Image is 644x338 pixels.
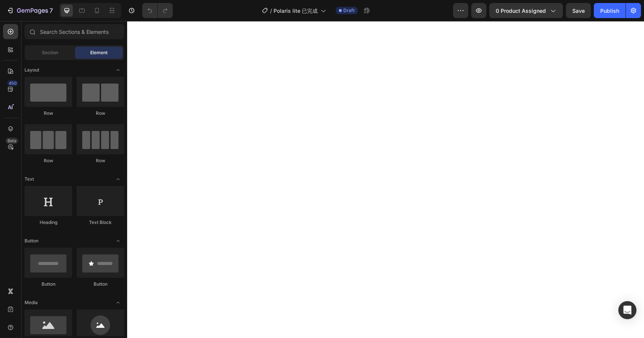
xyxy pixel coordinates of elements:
[25,67,39,73] span: Layout
[42,49,58,56] span: Section
[270,7,272,15] span: /
[77,110,124,117] div: Row
[25,157,72,164] div: Row
[343,7,355,14] span: Draft
[112,173,124,185] span: Toggle open
[618,301,636,319] div: Open Intercom Messenger
[25,281,72,288] div: Button
[489,3,563,18] button: 0 product assigned
[25,219,72,226] div: Heading
[594,3,626,18] button: Publish
[274,7,318,15] span: Polaris lite 已完成
[112,64,124,76] span: Toggle open
[572,8,585,14] span: Save
[496,7,546,15] span: 0 product assigned
[77,281,124,288] div: Button
[25,24,124,39] input: Search Sections & Elements
[25,238,38,244] span: Button
[566,3,591,18] button: Save
[77,219,124,226] div: Text Block
[25,299,38,306] span: Media
[77,157,124,164] div: Row
[112,297,124,309] span: Toggle open
[6,138,18,144] div: Beta
[127,21,644,338] iframe: Design area
[142,3,173,18] div: Undo/Redo
[25,176,34,183] span: Text
[90,49,108,56] span: Element
[7,80,18,86] div: 450
[3,3,56,18] button: 7
[49,6,53,15] p: 7
[112,235,124,247] span: Toggle open
[600,7,619,15] div: Publish
[25,110,72,117] div: Row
